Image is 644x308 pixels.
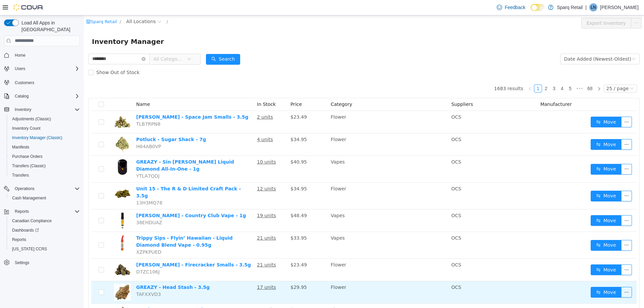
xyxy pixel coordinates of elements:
span: Name [52,86,66,91]
span: LN [591,3,596,11]
span: Reports [12,207,80,215]
img: Cova [13,4,44,11]
button: icon: ellipsis [537,148,548,159]
button: Reports [12,207,32,215]
span: Manufacturer [457,86,488,91]
button: Catalog [12,92,31,100]
a: icon: shopSparq Retail [2,4,33,9]
span: OCS [367,171,377,176]
span: Reports [12,237,26,242]
span: $34.95 [207,121,223,127]
img: Unit 15 - The R & D Limited Craft Pack - 3.5g hero shot [30,170,47,187]
td: Vapes [244,140,365,167]
a: [US_STATE] CCRS [9,245,50,253]
li: 1 [450,69,458,77]
u: 17 units [173,269,192,274]
button: icon: ellipsis [537,200,548,210]
img: BC Smalls - Space Jam Smalls - 3.5g hero shot [30,98,47,115]
span: 38EHDUAZ [52,204,78,210]
span: Users [15,66,25,71]
span: Dashboards [12,228,39,233]
a: [PERSON_NAME] - Country Club Vape - 1g [52,197,162,203]
span: ••• [490,69,501,77]
button: Users [1,64,83,73]
span: Price [207,86,218,91]
span: Manifests [9,143,80,151]
button: Purchase Orders [7,152,83,161]
u: 12 units [173,171,192,176]
button: Reports [1,207,83,216]
a: Settings [12,259,32,267]
td: Vapes [244,217,365,243]
span: XZPKPUED [52,234,77,239]
span: Purchase Orders [12,154,43,159]
img: BC Smalls - Firecracker Smalls - 3.5g hero shot [30,246,47,263]
li: 2 [458,69,466,77]
span: Inventory Manager (Classic) [9,134,80,142]
button: icon: ellipsis [537,101,548,112]
span: Dashboards [9,226,80,234]
span: Reports [9,236,80,244]
li: Next Page [511,69,519,77]
span: OCS [367,220,377,225]
span: / [83,4,84,9]
a: 3 [467,69,474,77]
span: Canadian Compliance [9,217,80,225]
a: GREAZY - Sin [PERSON_NAME] Liquid Diamond All-In-One - 1g [52,144,150,156]
span: $23.49 [207,99,223,104]
td: Flower [244,118,365,140]
button: icon: swapMove [507,225,538,235]
a: Transfers (Classic) [9,162,48,170]
button: Manifests [7,142,83,152]
span: OCS [367,144,377,149]
button: Inventory [12,106,34,114]
span: $40.95 [207,144,223,149]
span: Home [15,53,25,58]
img: GREAZY - Head Stash - 3.5g hero shot [30,268,47,285]
span: [US_STATE] CCRS [12,246,47,252]
i: icon: shop [2,4,7,8]
span: Manifests [12,144,29,150]
span: OCS [367,292,377,297]
img: Trippy Sips - Flyin’ Hawaiian - Liquid Diamond Blend Vape - 0.95g hero shot [30,219,47,236]
a: Feedback [494,1,528,14]
span: D7ZC106J [52,254,76,259]
button: Inventory [1,105,83,114]
button: icon: ellipsis [547,2,558,13]
li: 3 [466,69,474,77]
span: Transfers (Classic) [12,163,46,169]
button: Operations [1,184,83,193]
p: | [585,3,587,11]
span: Inventory Count [9,124,80,132]
span: Cash Management [9,194,80,202]
button: Customers [1,77,83,87]
span: $23.49 [207,247,223,252]
a: Reports [9,236,29,244]
span: TLB7RPN8 [52,106,76,111]
span: OCS [367,269,377,274]
a: Dashboards [7,226,83,235]
button: icon: swapMove [507,249,538,260]
span: Operations [15,186,35,191]
td: Flower [244,266,365,288]
button: Inventory Manager (Classic) [7,133,83,142]
button: icon: swapMove [507,148,538,159]
span: All Locations [42,2,72,10]
button: Transfers [7,171,83,180]
td: Flower [244,96,365,118]
span: Purchase Orders [9,152,80,161]
span: H64AB0VP [52,128,77,134]
span: $79.95 [207,292,223,297]
span: Canadian Compliance [12,218,52,224]
button: icon: swapMove [507,124,538,134]
a: Purchase Orders [9,152,45,161]
span: $33.95 [207,220,223,225]
a: Customers [12,79,37,87]
i: icon: close-circle [73,4,77,8]
button: [US_STATE] CCRS [7,244,83,254]
button: Home [1,50,83,60]
span: TAFXXVD3 [52,276,77,282]
a: Adjustments (Classic) [9,115,54,123]
button: Users [12,65,28,73]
